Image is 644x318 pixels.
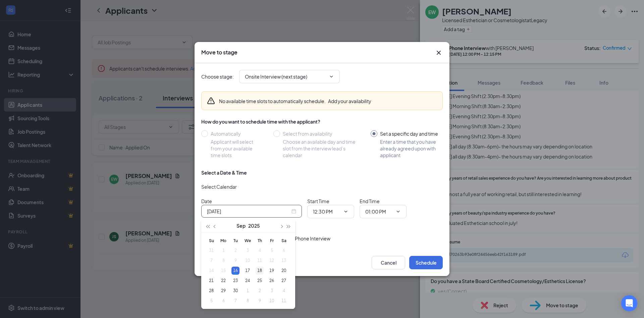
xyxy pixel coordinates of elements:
td: 2025-09-26 [266,276,278,286]
td: 2025-09-29 [217,286,229,296]
svg: Cross [435,49,443,57]
div: 7 [231,297,239,305]
td: 2025-10-10 [266,296,278,306]
td: 2025-09-20 [278,266,290,276]
div: 20 [280,267,288,275]
div: 16 [231,267,239,275]
svg: ChevronDown [329,74,334,79]
th: We [241,235,254,245]
div: 1 [244,287,252,295]
td: 2025-10-07 [229,296,241,306]
div: 24 [244,277,252,285]
td: 2025-10-09 [254,296,266,306]
div: 4 [280,287,288,295]
div: 11 [280,297,288,305]
div: 21 [207,277,215,285]
div: 27 [280,277,288,285]
th: Fr [266,235,278,245]
td: 2025-10-11 [278,296,290,306]
td: 2025-09-22 [217,276,229,286]
div: 17 [244,267,252,275]
svg: Warning [207,97,215,105]
div: 8 [244,297,252,305]
td: 2025-09-24 [241,276,254,286]
div: 6 [219,297,227,305]
div: How do you want to schedule time with the applicant? [201,118,443,125]
td: 2025-09-30 [229,286,241,296]
div: 9 [256,297,264,305]
div: 2 [256,287,264,295]
td: 2025-09-28 [205,286,217,296]
div: 28 [207,287,215,295]
input: Start time [313,208,340,215]
svg: ChevronDown [343,209,348,214]
span: Start Time [307,198,329,204]
span: End Time [360,198,380,204]
button: Close [435,49,443,57]
td: 2025-10-04 [278,286,290,296]
div: 30 [231,287,239,295]
input: Sep 16, 2025 [207,208,290,215]
th: Mo [217,235,229,245]
td: 2025-09-19 [266,266,278,276]
th: Th [254,235,266,245]
button: 2025 [248,219,260,232]
td: 2025-10-08 [241,296,254,306]
div: Select a Date & Time [201,169,247,176]
td: 2025-09-25 [254,276,266,286]
button: Sep [236,219,246,232]
div: 23 [231,277,239,285]
div: 3 [268,287,276,295]
span: Select Calendar [201,184,237,190]
td: 2025-10-06 [217,296,229,306]
td: 2025-10-05 [205,296,217,306]
th: Tu [229,235,241,245]
td: 2025-10-03 [266,286,278,296]
td: 2025-09-17 [241,266,254,276]
div: 10 [268,297,276,305]
td: 2025-09-23 [229,276,241,286]
td: 2025-09-21 [205,276,217,286]
td: 2025-09-27 [278,276,290,286]
div: 26 [268,277,276,285]
td: 2025-10-02 [254,286,266,296]
button: Cancel [372,256,405,269]
div: 22 [219,277,227,285]
td: 2025-09-18 [254,266,266,276]
div: 18 [256,267,264,275]
div: 5 [207,297,215,305]
div: 19 [268,267,276,275]
div: No available time slots to automatically schedule. [219,98,371,104]
td: 2025-09-16 [229,266,241,276]
button: Add your availability [328,98,371,104]
h3: Move to stage [201,49,237,56]
button: Schedule [409,256,443,269]
span: Date [201,198,212,204]
td: 2025-10-01 [241,286,254,296]
div: Open Intercom Messenger [621,295,637,311]
span: Choose stage : [201,73,234,80]
div: 25 [256,277,264,285]
input: End time [365,208,393,215]
svg: ChevronDown [395,209,401,214]
th: Su [205,235,217,245]
th: Sa [278,235,290,245]
div: 29 [219,287,227,295]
